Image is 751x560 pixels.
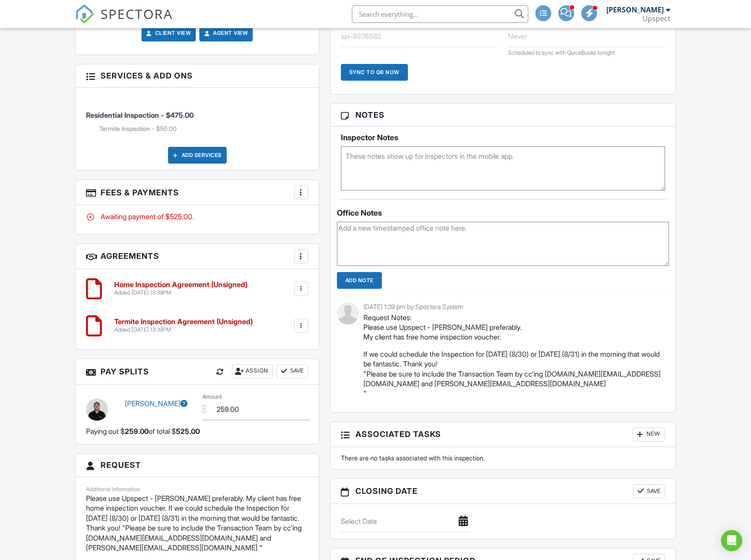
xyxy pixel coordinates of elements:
input: Select Date [341,511,470,532]
div: Awaiting payment of $525.00. [86,212,308,221]
h3: Fees & Payments [75,180,319,205]
input: Search everything... [352,5,528,23]
button: Save [633,484,665,498]
div: Open Intercom Messenger [721,530,742,551]
div: Office Notes [337,209,669,217]
p: If we could schedule the Inspection for [DATE] (8/30) or [DATE] (8/31) in the morning that would ... [363,349,662,399]
div: [PERSON_NAME] [606,5,664,14]
h3: Services & Add ons [75,64,319,87]
p: Request Notes: Please use Upspect - [PERSON_NAME] preferably. My client has free home inspection ... [363,313,662,342]
label: Additional Information [86,486,140,493]
span: [DATE] 1:39 pm [363,303,405,310]
div: Added [DATE] 13:39PM [114,289,247,296]
h3: Request [75,454,319,477]
span: Scheduled to sync with QuickBooks tonight [508,49,615,56]
li: Service: Residential Inspection [86,94,308,140]
img: The Best Home Inspection Software - Spectora [75,4,94,24]
p: Please use Upspect - [PERSON_NAME] preferably. My client has free home inspection voucher. If we ... [86,493,308,553]
h3: Notes [330,104,676,127]
span: of total $ [149,426,176,436]
span: Associated Tasks [355,428,441,440]
div: There are no tasks associated with this inspection. [336,454,670,463]
button: Save [276,364,308,378]
span: by [407,303,414,310]
span: 259.00 [125,426,149,436]
div: Upspect [643,14,670,23]
a: [PERSON_NAME] [125,399,187,408]
a: Home Inspection Agreement (Unsigned) Added [DATE] 13:39PM [114,281,247,296]
img: default-user-f0147aede5fd5fa78ca7ade42f37bd4542148d508eef1c3d3ea960f66861d68b.jpg [337,302,359,325]
span: SPECTORA [101,4,173,23]
span: 525.00 [176,426,200,436]
span: Paying out $ [86,426,125,436]
label: Amount [202,393,222,401]
input: Add Note [337,272,382,289]
img: garette_langmead_updated_professional_picture.jpg [86,399,108,421]
h5: Inspector Notes [341,133,665,142]
h6: Home Inspection Agreement (Unsigned) [114,281,247,289]
li: Add on: Termite Inspection [99,124,308,133]
a: Agent View [202,29,248,37]
a: Termite Inspection Agreement (Unsigned) Added [DATE] 13:39PM [114,318,253,333]
a: Client View [145,29,191,37]
span: Residential Inspection - $475.00 [86,111,194,119]
div: Assign [232,364,273,378]
h6: Termite Inspection Agreement (Unsigned) [114,318,253,326]
h3: Pay Splits [75,359,319,385]
a: SPECTORA [75,12,173,30]
div: Added [DATE] 13:39PM [114,326,253,333]
h3: Agreements [75,244,319,269]
span: Spectora System [415,303,463,310]
div: New [633,427,665,441]
div: Add Services [168,147,227,164]
div: $ [201,402,207,417]
span: Closing date [355,485,418,497]
div: Sync to QB Now [341,64,408,81]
